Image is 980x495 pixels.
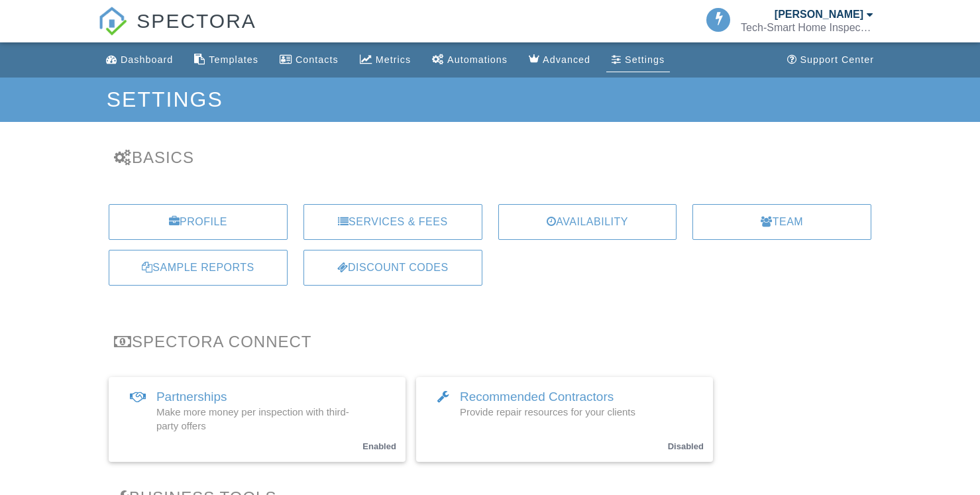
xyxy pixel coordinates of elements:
a: Metrics [354,48,416,72]
div: [PERSON_NAME] [775,8,863,21]
h3: Basics [114,148,866,166]
a: Discount Codes [303,250,482,286]
div: Tech-Smart Home Inspections, LLC [741,21,873,34]
h1: Settings [107,88,874,111]
div: Dashboard [121,54,173,65]
a: SPECTORA [98,20,256,44]
a: Advanced [523,48,596,72]
div: Templates [209,54,258,65]
a: Automations (Basic) [427,48,513,72]
div: Contacts [296,54,339,65]
a: Templates [189,48,264,72]
a: Services & Fees [303,204,482,240]
a: Partnerships Make more money per inspection with third-party offers Enabled [109,377,406,462]
span: SPECTORA [136,7,256,34]
a: Dashboard [101,48,178,72]
span: Make more money per inspection with third-party offers [156,406,349,431]
div: Advanced [543,54,590,65]
a: Contacts [274,48,344,72]
div: Support Center [800,54,875,65]
a: Team [692,204,871,240]
div: Settings [625,54,665,65]
a: Settings [606,48,670,72]
a: Recommended Contractors Provide repair resources for your clients Disabled [416,377,713,462]
small: Disabled [668,441,704,451]
div: Automations [447,54,508,65]
h3: Spectora Connect [114,333,866,351]
a: Profile [109,204,288,240]
small: Enabled [362,441,396,451]
a: Sample Reports [109,250,288,286]
a: Availability [498,204,677,240]
span: Provide repair resources for your clients [460,406,635,417]
span: Partnerships [156,390,227,404]
span: Recommended Contractors [460,390,614,404]
a: Support Center [782,48,880,72]
div: Metrics [376,54,411,65]
img: The Best Home Inspection Software - Spectora [98,7,127,36]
